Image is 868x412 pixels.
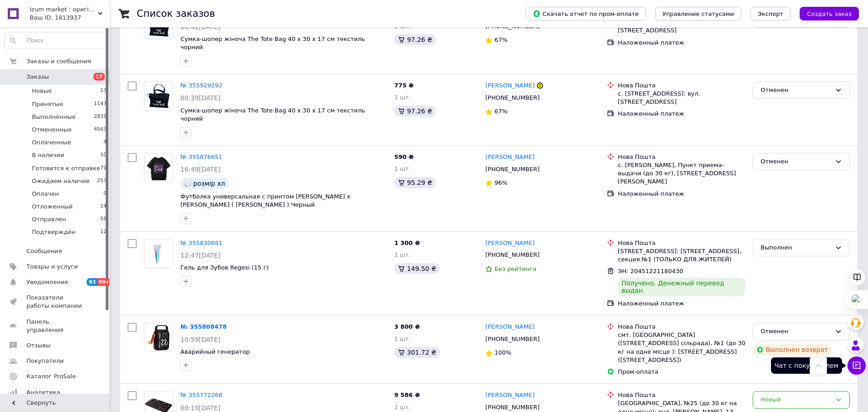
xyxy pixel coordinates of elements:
span: Отправлен [32,215,66,224]
img: Фото товару [144,82,173,110]
div: Наложенный платеж [618,300,745,308]
button: Создать заказ [800,7,859,20]
div: Нова Пошта [618,391,745,399]
span: 100% [494,349,511,356]
h1: Список заказов [137,8,215,19]
span: 17 [93,73,105,81]
div: Выполнен возврат [753,344,832,355]
div: 97.26 ₴ [394,106,436,117]
div: Чат с покупателем [771,357,842,374]
span: Оплаченные [32,138,71,147]
a: Фото товару [144,323,173,352]
span: 14 [100,203,107,211]
span: розмір хл [193,180,225,187]
span: 9 [103,190,107,198]
span: [PHONE_NUMBER] [485,166,539,173]
div: Отменен [760,86,831,95]
img: Фото товару [144,323,173,351]
span: 00:42[DATE] [180,23,221,31]
span: 9 586 ₴ [394,392,420,398]
div: Новый [760,395,831,405]
span: Отмененные [32,126,72,134]
span: Выполненные [32,113,76,121]
span: 96% [494,179,508,186]
div: Нова Пошта [618,239,745,247]
span: Подтверждён [32,228,75,236]
span: 2831 [94,113,107,121]
a: Фото товару [144,239,173,268]
span: Скачать отчет по пром-оплате [533,10,639,18]
span: [PHONE_NUMBER] [485,336,539,342]
span: 1 шт. [394,404,411,411]
span: Ожидаем наличие [32,177,90,185]
img: Фото товару [144,155,173,180]
span: 1 шт. [394,251,411,258]
span: 590 ₴ [394,153,414,160]
span: 16:49[DATE] [180,166,221,173]
span: В наличии [32,151,64,159]
a: [PERSON_NAME] [485,391,534,400]
span: Заказы и сообщения [26,57,91,66]
span: 1147 [94,100,107,108]
a: Сумка-шопер жіноча The Tote Bag 40 х 30 х 17 см текстиль чорний [180,36,365,51]
div: 95.29 ₴ [394,177,436,188]
span: [PHONE_NUMBER] [485,23,539,30]
span: Показатели работы компании [26,294,84,310]
button: Экспорт [750,7,791,20]
img: Фото товару [144,242,173,265]
span: 1 300 ₴ [394,239,420,246]
span: Управление статусами [663,10,734,17]
span: 775 ₴ [394,82,414,89]
span: 10:59[DATE] [180,336,221,343]
span: Без рейтинга [494,265,536,272]
a: Аварийный генератор [180,348,250,355]
span: Экспорт [758,10,783,17]
span: ЭН: 20451221180430 [618,268,683,275]
span: 4 [103,138,107,147]
span: 99+ [97,278,112,286]
span: 1 шт. [394,336,411,342]
a: [PERSON_NAME] [485,323,534,331]
span: Аналитика [26,388,60,397]
a: Создать заказ [791,10,859,17]
a: № 355772268 [180,392,222,398]
div: Выполнен [760,243,831,253]
span: 58 [100,215,107,224]
a: Фото товару [144,153,173,182]
a: № 355830681 [180,239,222,246]
span: 1 шт. [394,165,411,172]
a: № 355929292 [180,82,222,89]
span: 4563 [94,126,107,134]
button: Управление статусами [655,7,741,20]
div: Отменен [760,157,831,167]
span: 93 [87,278,97,286]
span: 253 [97,177,107,185]
span: Новые [32,87,52,95]
span: Покупатели [26,357,64,365]
span: 12 [100,228,107,236]
span: Создать заказ [807,10,852,17]
div: Наложенный платеж [618,39,745,47]
span: Товары и услуги [26,263,78,271]
a: [PERSON_NAME] [485,239,534,248]
div: Ваш ID: 1813937 [30,14,109,22]
span: [PHONE_NUMBER] [485,404,539,411]
div: 301.72 ₴ [394,347,440,358]
span: Уведомления [26,278,68,286]
button: Чат с покупателем [847,356,866,375]
div: Наложенный платеж [618,110,745,118]
div: Нова Пошта [618,81,745,90]
div: 149.50 ₴ [394,263,440,274]
a: [PERSON_NAME] [485,153,534,162]
a: Сумка-шопер жіноча The Tote Bag 40 х 30 х 17 см текстиль чорний [180,107,365,122]
span: 12:47[DATE] [180,252,221,259]
div: Нова Пошта [618,323,745,331]
div: Отменен [760,327,831,336]
span: 3 800 ₴ [394,323,420,330]
a: [PERSON_NAME] [485,81,534,90]
img: :speech_balloon: [184,180,191,187]
span: 00:39[DATE] [180,94,221,102]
